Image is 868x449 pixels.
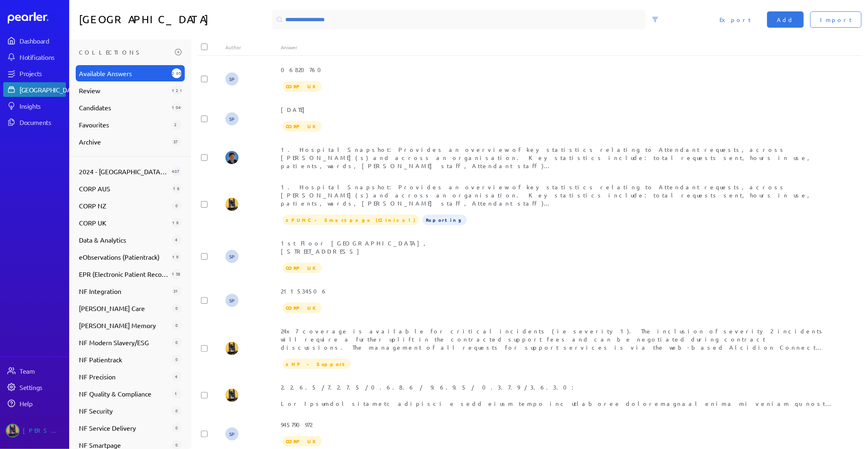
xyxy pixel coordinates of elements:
[810,11,861,28] button: Import
[281,66,834,74] div: 06820760
[282,263,322,273] span: CORP UK
[172,184,181,193] div: 16
[225,151,238,164] img: Sam Blight
[79,423,168,433] span: NF Service Delivery
[225,294,238,307] span: Sarah Pendlebury
[20,37,65,45] div: Dashboard
[79,103,168,112] span: Candidates
[20,85,80,94] div: [GEOGRAPHIC_DATA]
[172,103,181,112] div: 1049
[3,82,66,97] a: [GEOGRAPHIC_DATA]
[225,389,238,402] img: Tung Nguyen
[172,235,181,245] div: 4
[3,50,66,64] a: Notifications
[3,115,66,129] a: Documents
[79,166,168,176] span: 2024 - [GEOGRAPHIC_DATA] - [GEOGRAPHIC_DATA] - Flow
[79,137,168,147] span: Archive
[282,81,322,92] span: CORP UK
[281,44,834,50] div: Answer
[172,68,181,78] div: 2059
[79,355,168,364] span: NF Patientrack
[3,364,66,378] a: Team
[79,252,168,262] span: eObservations (Patientrack)
[20,118,65,126] div: Documents
[20,69,65,77] div: Projects
[79,337,168,347] span: NF Modern Slavery/ESG
[767,11,804,28] button: Add
[79,372,168,381] span: NF Precision
[3,66,66,81] a: Projects
[225,342,238,355] img: Tung Nguyen
[79,201,168,210] span: CORP NZ
[172,166,181,176] div: 407
[79,235,168,245] span: Data & Analytics
[79,68,168,78] span: Available Answers
[23,424,63,438] div: [PERSON_NAME]
[172,252,181,262] div: 19
[281,239,834,255] div: 1st Floor [GEOGRAPHIC_DATA], [STREET_ADDRESS]
[281,327,834,351] div: 24x7 coverage is available for critical incidents (ie severity 1). The inclusion of severity 2 in...
[281,383,834,407] div: 2.2.6.5 /7.2.7.5 /0.6.8.6 / 9.6.9.5 / 0.3.7.9 /3.6.3.0: Lor Ipsumdol sitametc adipisci e sedd eiu...
[172,355,181,364] div: 0
[79,303,168,313] span: [PERSON_NAME] Care
[777,15,794,24] span: Add
[172,201,181,210] div: 0
[172,303,181,313] div: 0
[172,320,181,330] div: 0
[281,183,834,207] div: 1. Hospital Snapshot: Provides an overview of key statistics relating to Attendant requests, acro...
[3,380,66,394] a: Settings
[282,436,322,447] span: CORP UK
[6,424,20,438] img: Tung Nguyen
[8,12,66,24] a: Dashboard
[225,72,238,85] span: Sarah Pendlebury
[282,302,322,313] span: CORP UK
[172,406,181,416] div: 0
[79,389,168,399] span: NF Quality & Compliance
[172,372,181,381] div: 4
[172,286,181,296] div: 31
[3,33,66,48] a: Dashboard
[282,215,419,225] span: zFUNC - Smartpage (Clinical)
[282,121,322,131] span: CORP UK
[3,99,66,113] a: Insights
[79,46,172,59] h3: Collections
[281,105,834,114] div: [DATE]
[172,218,181,228] div: 19
[172,389,181,399] div: 1
[79,120,168,129] span: Favourites
[172,269,181,279] div: 158
[20,399,65,407] div: Help
[281,145,834,170] div: 1. Hospital Snapshot: Provides an overview of key statistics relating to Attendant requests, acro...
[281,287,834,295] div: 211534506
[79,406,168,416] span: NF Security
[172,423,181,433] div: 0
[79,85,168,95] span: Review
[225,44,281,50] div: Author
[172,337,181,347] div: 0
[172,85,181,95] div: 1292
[79,286,168,296] span: NF Integration
[225,112,238,125] span: Sarah Pendlebury
[79,218,168,228] span: CORP UK
[3,421,66,441] a: Tung Nguyen's photo[PERSON_NAME]
[820,15,852,24] span: Import
[710,11,761,28] button: Export
[225,250,238,263] span: Sarah Pendlebury
[20,383,65,391] div: Settings
[225,427,238,440] span: Sarah Pendlebury
[20,367,65,375] div: Team
[79,10,269,29] h1: [GEOGRAPHIC_DATA]
[172,120,181,129] div: 2
[79,184,168,193] span: CORP AUS
[20,53,65,61] div: Notifications
[79,269,168,279] span: EPR (Electronic Patient Record)
[281,421,834,429] div: 945790972
[422,215,467,225] span: Reporting
[3,396,66,411] a: Help
[20,102,65,110] div: Insights
[79,320,168,330] span: [PERSON_NAME] Memory
[172,137,181,147] div: 37
[719,15,751,24] span: Export
[282,359,351,369] span: zNF - Support
[225,198,238,211] img: Tung Nguyen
